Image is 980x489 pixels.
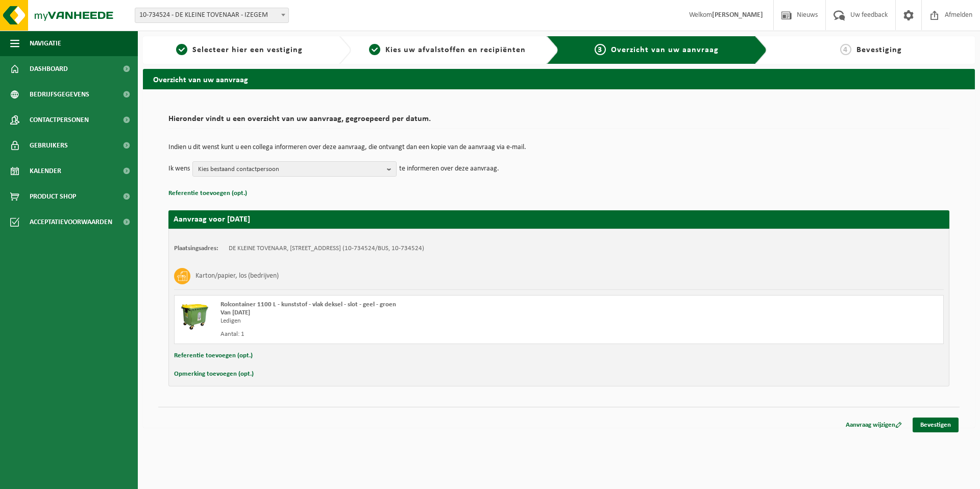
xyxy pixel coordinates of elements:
span: Kies bestaand contactpersoon [198,162,383,177]
span: 2 [369,44,380,55]
strong: Aanvraag voor [DATE] [174,215,250,224]
span: Kalender [30,158,61,184]
span: 10-734524 - DE KLEINE TOVENAAR - IZEGEM [135,8,288,22]
h3: Karton/papier, los (bedrijven) [195,268,279,284]
h2: Hieronder vindt u een overzicht van uw aanvraag, gegroepeerd per datum. [168,115,949,129]
a: Aanvraag wijzigen [838,418,910,432]
button: Referentie toevoegen (opt.) [168,187,247,200]
strong: Plaatsingsadres: [174,245,218,252]
strong: [PERSON_NAME] [712,11,763,19]
td: DE KLEINE TOVENAAR, [STREET_ADDRESS] (10-734524/BUS, 10-734524) [229,244,424,253]
p: te informeren over deze aanvraag. [399,161,499,177]
span: 10-734524 - DE KLEINE TOVENAAR - IZEGEM [135,8,289,23]
span: Rolcontainer 1100 L - kunststof - vlak deksel - slot - geel - groen [220,301,396,308]
span: Kies uw afvalstoffen en recipiënten [385,46,526,54]
span: 3 [595,44,606,55]
a: Bevestigen [913,418,959,432]
span: Bevestiging [856,46,902,54]
a: 1Selecteer hier een vestiging [148,44,331,56]
span: Bedrijfsgegevens [30,82,89,107]
span: Overzicht van uw aanvraag [611,46,719,54]
span: Product Shop [30,184,76,209]
button: Referentie toevoegen (opt.) [174,349,253,362]
img: WB-1100-HPE-GN-51.png [180,301,210,331]
p: Ik wens [168,161,190,177]
h2: Overzicht van uw aanvraag [143,69,975,89]
div: Aantal: 1 [220,330,600,338]
span: Contactpersonen [30,107,89,133]
button: Opmerking toevoegen (opt.) [174,368,254,381]
div: Ledigen [220,317,600,325]
span: Gebruikers [30,133,68,158]
span: Navigatie [30,31,61,56]
p: Indien u dit wenst kunt u een collega informeren over deze aanvraag, die ontvangt dan een kopie v... [168,144,949,151]
span: Dashboard [30,56,68,82]
span: Acceptatievoorwaarden [30,209,112,235]
button: Kies bestaand contactpersoon [192,161,397,177]
span: 1 [176,44,187,55]
strong: Van [DATE] [220,309,250,316]
a: 2Kies uw afvalstoffen en recipiënten [356,44,539,56]
span: 4 [840,44,851,55]
span: Selecteer hier een vestiging [192,46,303,54]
